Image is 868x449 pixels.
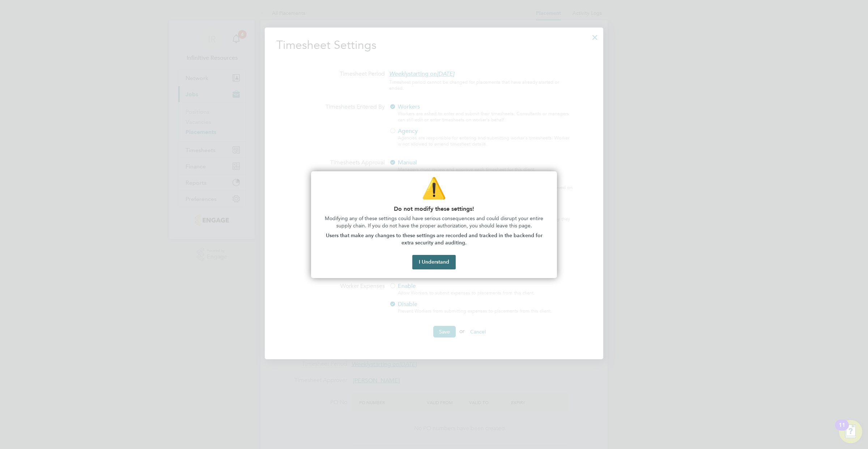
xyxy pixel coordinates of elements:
button: I Understand [412,255,456,269]
div: Do not modify these settings! [311,171,557,278]
strong: Users that make any changes to these settings are recorded and tracked in the backend for extra s... [326,232,544,246]
p: Modifying any of these settings could have serious consequences and could disrupt your entire sup... [320,215,548,229]
p: ⚠️ [320,174,548,202]
p: Do not modify these settings! [320,205,548,212]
